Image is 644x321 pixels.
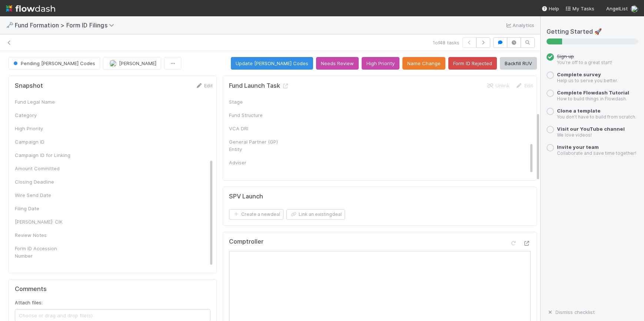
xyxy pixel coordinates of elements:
button: Link an existingdeal [286,209,345,220]
span: 1 of 48 tasks [433,39,459,46]
div: Help [541,5,559,12]
small: You’re off to a great start! [557,60,612,65]
small: Collaborate and save time together! [557,150,636,156]
div: Filing Date [15,205,70,212]
div: Est. First Close Date [229,172,285,180]
a: Invite your team [557,144,599,150]
h5: SPV Launch [229,193,263,200]
span: Sign up [557,53,574,59]
label: Attach files: [15,299,43,306]
a: My Tasks [565,5,594,12]
span: Pending [PERSON_NAME] Codes [12,60,95,66]
img: avatar_7d33b4c2-6dd7-4bf3-9761-6f087fa0f5c6.png [631,5,638,13]
a: Visit our YouTube channel [557,126,625,132]
a: Unlink [487,83,509,88]
button: [PERSON_NAME] [103,57,161,70]
a: Analytics [505,21,534,30]
div: [PERSON_NAME]: CIK [15,218,70,225]
a: Edit [515,83,533,88]
span: Fund Formation > Form ID Filings [15,21,118,29]
div: Amount Committed [15,165,70,172]
a: Dismiss checklist [547,309,595,315]
div: Closing Deadline [15,178,70,185]
h5: Comments [15,285,210,293]
button: Needs Review [316,57,359,70]
div: Stage [229,98,285,106]
button: Name Change [402,57,445,70]
img: avatar_7d33b4c2-6dd7-4bf3-9761-6f087fa0f5c6.png [109,60,117,67]
a: Clone a template [557,108,601,114]
img: logo-inverted-e16ddd16eac7371096b0.svg [6,2,55,15]
div: General Partner (GP) Entity [229,138,285,153]
a: Complete survey [557,71,601,77]
h5: Getting Started 🚀 [547,28,638,36]
button: Create a newdeal [229,209,283,220]
small: We love videos! [557,132,592,138]
button: Update [PERSON_NAME] Codes [231,57,313,70]
div: High Priority [15,125,70,132]
div: Campaign ID [15,138,70,146]
small: You don’t have to build from scratch. [557,114,636,120]
span: AngelList [606,6,628,11]
div: Form ID Accession Number [15,245,70,260]
span: 🗝️ [6,22,13,28]
span: My Tasks [565,6,594,11]
button: Pending [PERSON_NAME] Codes [9,57,100,70]
small: Help us to serve you better. [557,78,618,83]
div: Category [15,111,70,119]
h5: Comptroller [229,238,263,245]
div: Fund Legal Name [15,98,70,106]
a: Complete Flowdash Tutorial [557,90,629,96]
button: Backfill RUV [500,57,537,70]
small: How to build things in Flowdash. [557,96,627,101]
button: Form ID Rejected [448,57,497,70]
button: High Priority [362,57,399,70]
a: Edit [195,83,213,88]
span: [PERSON_NAME] [119,60,156,66]
div: Adviser [229,159,285,166]
div: Review Notes [15,231,70,239]
div: Wire Send Date [15,191,70,199]
h5: Fund Launch Task [229,82,289,90]
h5: Snapshot [15,82,43,90]
div: VCA DRI [229,125,285,132]
div: Fund Structure [229,111,285,119]
div: Resolution Notes [15,265,70,273]
div: Campaign ID for Linking [15,151,70,159]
